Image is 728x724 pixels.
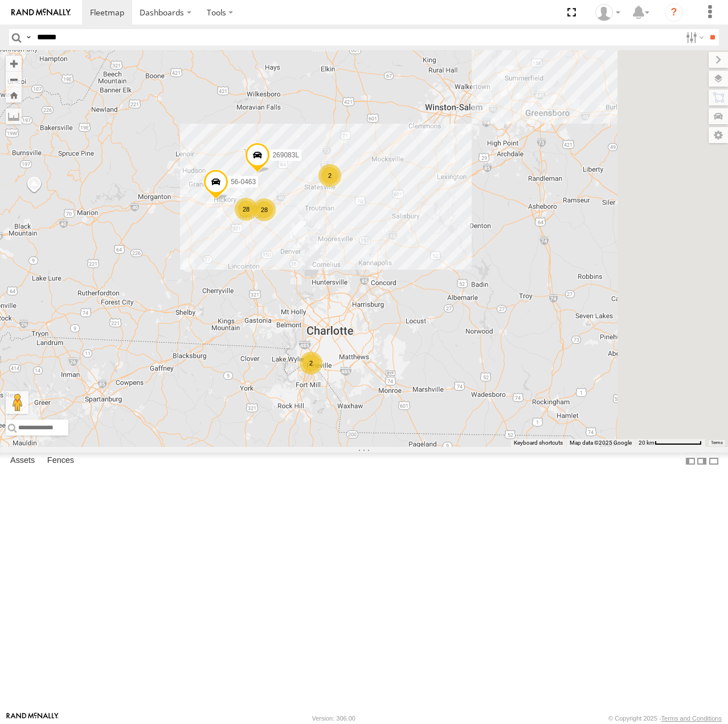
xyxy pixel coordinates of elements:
a: Visit our Website [6,713,59,724]
button: Keyboard shortcuts [514,439,563,447]
img: rand-logo.svg [11,9,71,17]
button: Map Scale: 20 km per 79 pixels [635,439,705,447]
a: Terms and Conditions [661,715,722,722]
label: Assets [5,453,40,469]
div: 2 [318,164,341,187]
div: Zack Abernathy [591,4,624,21]
label: Map Settings [709,127,728,143]
div: © Copyright 2025 - [608,715,722,722]
button: Zoom Home [6,87,22,103]
button: Zoom out [6,71,22,87]
div: 28 [253,198,276,221]
span: 269083L [272,151,299,159]
span: Map data ©2025 Google [570,440,632,446]
div: Version: 306.00 [312,715,355,722]
div: 2 [300,352,322,375]
button: Drag Pegman onto the map to open Street View [6,391,28,414]
div: 28 [235,198,257,221]
label: Hide Summary Table [708,453,719,469]
label: Search Filter Options [681,29,706,46]
label: Dock Summary Table to the Left [685,453,696,469]
a: Terms (opens in new tab) [711,441,723,445]
label: Fences [42,453,80,469]
span: 20 km [639,440,655,446]
span: 56-0463 [231,178,256,186]
button: Zoom in [6,56,22,71]
label: Search Query [24,29,33,46]
label: Measure [6,108,22,124]
i: ? [665,3,683,22]
label: Dock Summary Table to the Right [696,453,707,469]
